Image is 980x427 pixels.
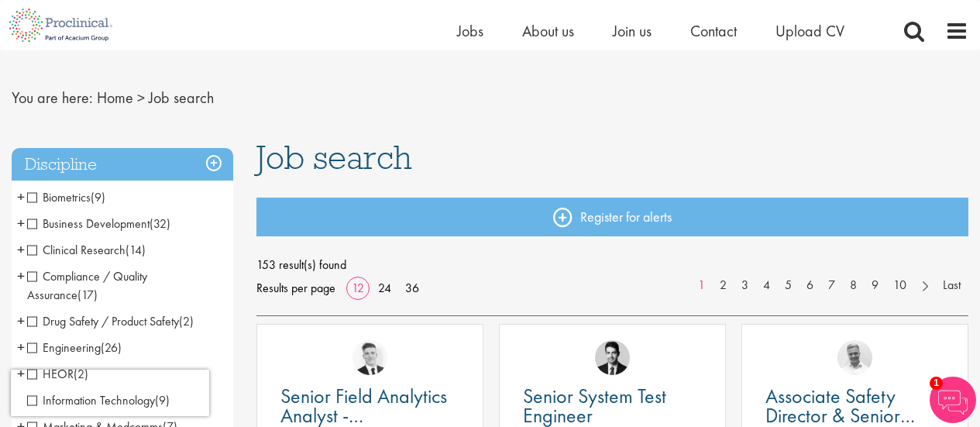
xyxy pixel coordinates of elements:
a: 36 [400,280,425,296]
span: Job search [149,88,214,108]
span: 1 [930,377,943,390]
iframe: reCAPTCHA [11,370,209,416]
span: (26) [101,339,122,356]
span: Clinical Research [27,242,126,258]
span: (2) [74,366,88,382]
span: Compliance / Quality Assurance [27,268,147,303]
img: Thomas Wenig [595,340,630,375]
a: Contact [690,21,737,41]
a: Last [935,277,968,294]
a: 6 [799,277,821,294]
span: Business Development [27,215,170,232]
span: (2) [179,313,194,329]
span: Drug Safety / Product Safety [27,313,194,329]
a: Jobs [457,21,483,41]
span: 153 result(s) found [256,253,968,277]
span: + [17,309,25,332]
span: Biometrics [27,189,105,205]
span: Clinical Research [27,242,146,258]
span: Engineering [27,339,122,356]
span: Job search [256,136,412,178]
span: Results per page [256,277,335,300]
img: Joshua Bye [837,340,872,375]
a: Senior System Test Engineer [523,387,702,425]
span: HEOR [27,366,88,382]
span: Business Development [27,215,150,232]
span: + [17,238,25,261]
a: 12 [346,280,370,296]
a: 4 [755,277,778,294]
a: 8 [842,277,865,294]
span: Drug Safety / Product Safety [27,313,179,329]
img: Nicolas Daniel [352,340,387,375]
a: 1 [690,277,713,294]
a: 24 [373,280,397,296]
span: > [137,88,145,108]
span: (17) [77,287,98,303]
a: Join us [613,21,652,41]
a: 9 [864,277,886,294]
a: Upload CV [775,21,844,41]
span: + [17,212,25,235]
a: Associate Safety Director & Senior Safety Scientist [765,387,944,425]
span: Engineering [27,339,101,356]
a: About us [522,21,574,41]
a: 5 [777,277,799,294]
span: (14) [126,242,146,258]
span: + [17,185,25,208]
span: (9) [91,189,105,205]
a: 3 [734,277,756,294]
span: (32) [150,215,170,232]
span: You are here: [12,88,93,108]
span: Biometrics [27,189,91,205]
a: 10 [885,277,914,294]
span: HEOR [27,366,74,382]
span: + [17,362,25,385]
a: 7 [820,277,843,294]
a: Senior Field Analytics Analyst - [GEOGRAPHIC_DATA] and [GEOGRAPHIC_DATA] [280,387,459,425]
span: + [17,264,25,288]
a: 2 [712,277,734,294]
h3: Discipline [12,148,233,181]
a: Register for alerts [256,198,968,236]
span: + [17,336,25,359]
img: Chatbot [930,377,976,423]
a: breadcrumb link [97,88,133,108]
